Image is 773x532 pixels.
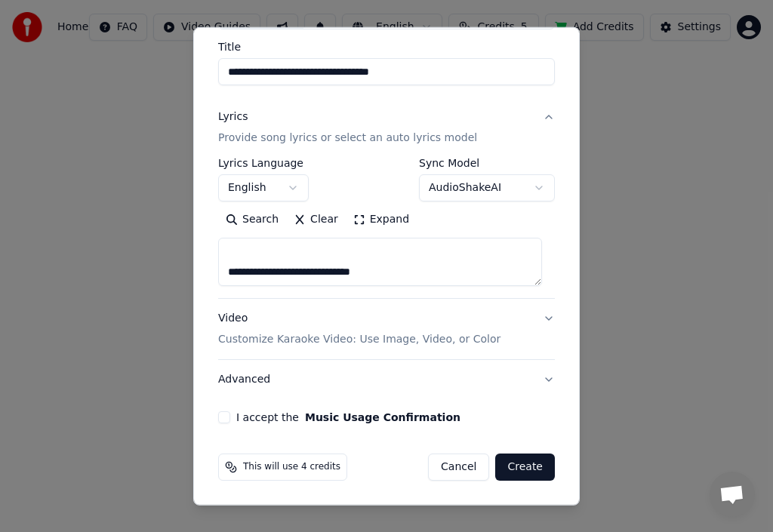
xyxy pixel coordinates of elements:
button: Expand [346,208,417,232]
button: Cancel [428,454,489,481]
button: Create [495,454,555,481]
button: Clear [286,208,346,232]
label: Title [218,42,555,52]
div: Video [218,311,500,347]
div: LyricsProvide song lyrics or select an auto lyrics model [218,158,555,298]
button: VideoCustomize Karaoke Video: Use Image, Video, or Color [218,299,555,359]
div: Lyrics [218,109,248,125]
button: Advanced [218,360,555,399]
button: Search [218,208,286,232]
p: Provide song lyrics or select an auto lyrics model [218,131,477,146]
label: Lyrics Language [218,158,309,168]
label: I accept the [236,412,460,423]
button: I accept the [305,412,460,423]
button: LyricsProvide song lyrics or select an auto lyrics model [218,97,555,158]
span: This will use 4 credits [243,461,340,473]
p: Customize Karaoke Video: Use Image, Video, or Color [218,332,500,347]
label: Sync Model [419,158,555,168]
